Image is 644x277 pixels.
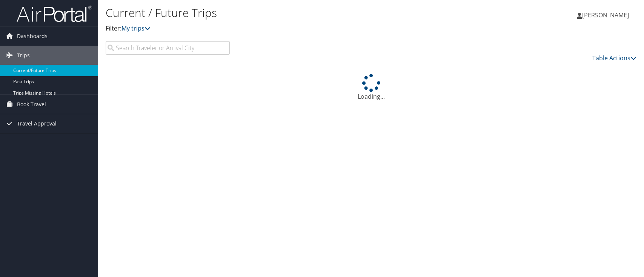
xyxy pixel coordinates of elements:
div: Loading... [106,74,636,101]
span: [PERSON_NAME] [582,11,629,19]
span: Travel Approval [17,114,57,133]
input: Search Traveler or Arrival City [106,41,230,55]
img: airportal-logo.png [17,5,92,23]
span: Book Travel [17,95,46,114]
a: Table Actions [592,54,636,62]
span: Trips [17,46,30,65]
a: My trips [121,24,151,32]
h1: Current / Future Trips [106,5,460,21]
a: [PERSON_NAME] [577,4,636,26]
p: Filter: [106,24,460,34]
span: Dashboards [17,27,48,46]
